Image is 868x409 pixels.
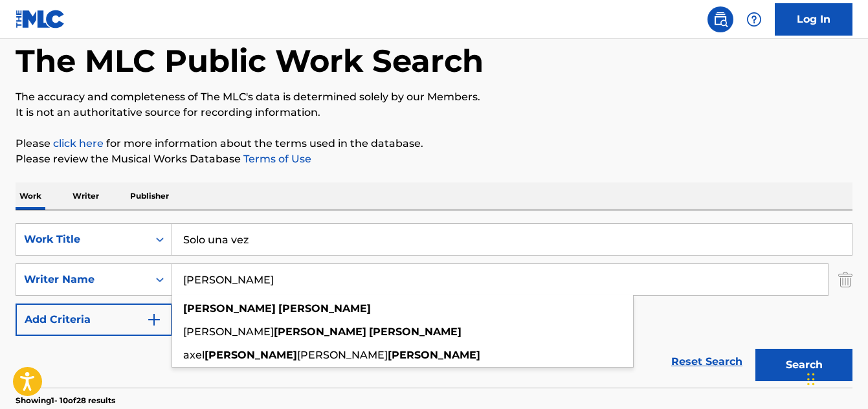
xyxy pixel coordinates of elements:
[16,136,852,151] p: Please for more information about the terms used in the database.
[53,137,104,149] a: click here
[803,347,868,409] div: Widget de chat
[775,3,852,36] a: Log In
[16,10,65,28] img: MLC Logo
[126,182,173,210] p: Publisher
[803,347,868,409] iframe: Chat Widget
[24,232,140,247] div: Work Title
[713,12,728,27] img: search
[369,326,462,338] strong: [PERSON_NAME]
[205,349,297,361] strong: [PERSON_NAME]
[16,182,45,210] p: Work
[665,348,749,376] a: Reset Search
[838,263,852,296] img: Delete Criterion
[16,151,852,167] p: Please review the Musical Works Database
[183,326,274,338] span: [PERSON_NAME]
[16,41,484,80] h1: The MLC Public Work Search
[278,302,371,315] strong: [PERSON_NAME]
[16,105,852,120] p: It is not an authoritative source for recording information.
[755,349,852,381] button: Search
[741,6,767,32] div: Help
[183,349,205,361] span: axel
[807,360,815,399] div: Arrastrar
[388,349,480,361] strong: [PERSON_NAME]
[16,395,115,406] p: Showing 1 - 10 of 28 results
[183,302,276,315] strong: [PERSON_NAME]
[297,349,388,361] span: [PERSON_NAME]
[746,12,762,27] img: help
[16,89,852,105] p: The accuracy and completeness of The MLC's data is determined solely by our Members.
[69,182,103,210] p: Writer
[16,223,852,388] form: Search Form
[24,272,140,287] div: Writer Name
[16,304,172,336] button: Add Criteria
[241,153,311,165] a: Terms of Use
[707,6,733,32] a: Public Search
[274,326,366,338] strong: [PERSON_NAME]
[146,312,162,327] img: 9d2ae6d4665cec9f34b9.svg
